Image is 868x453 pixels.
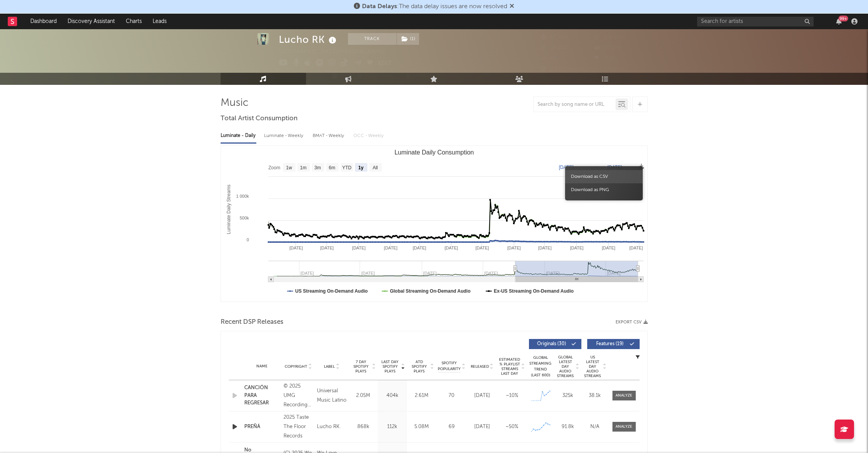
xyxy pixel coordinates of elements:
[380,423,405,431] div: 112k
[592,342,628,346] span: Features ( 19 )
[556,355,575,378] span: Global Latest Day Audio Streams
[594,35,624,40] span: 105.941
[570,246,583,250] text: [DATE]
[329,165,335,170] text: 6m
[286,165,292,170] text: 1w
[594,46,621,51] span: 38.100
[300,165,306,170] text: 1m
[529,339,581,349] button: Originals(30)
[226,184,231,234] text: Luminate Daily Streams
[836,18,842,25] button: 99+
[236,194,249,198] text: 1 000k
[556,423,579,431] div: 91.8k
[594,56,615,61] span: 1021
[284,382,313,410] div: © 2025 UMG Recordings, Inc.
[475,246,489,250] text: [DATE]
[352,246,365,250] text: [DATE]
[409,360,430,374] span: ATD Spotify Plays
[317,422,346,432] div: Lucho RK.
[378,59,392,68] button: Edit
[327,70,350,82] span: ( 1 )
[397,33,419,45] button: (1)
[351,360,371,374] span: 7 Day Spotify Plays
[541,46,568,51] span: 95.100
[397,33,419,45] span: ( 1 )
[541,35,568,40] span: 87.456
[565,170,643,183] span: Download as CSV
[25,14,62,29] a: Dashboard
[602,246,615,250] text: [DATE]
[409,423,434,431] div: 5.08M
[394,149,474,156] text: Luminate Daily Consumption
[348,33,397,45] button: Track
[384,246,397,250] text: [DATE]
[268,165,280,170] text: Zoom
[499,392,525,400] div: ~ 10 %
[534,102,616,108] input: Search by song name or URL
[556,392,579,400] div: 325k
[507,246,521,250] text: [DATE]
[244,423,280,431] a: PREÑÁ
[499,423,525,431] div: ~ 50 %
[499,357,520,376] span: Estimated % Playlist Streams Last Day
[402,70,439,82] button: Summary
[362,4,507,10] span: : The data delay issues are now resolved
[409,392,434,400] div: 2.61M
[264,129,305,142] div: Luminate - Weekly
[314,165,321,170] text: 3m
[324,364,335,369] span: Label
[444,246,458,250] text: [DATE]
[583,423,607,431] div: N/A
[284,413,313,441] div: 2025 Taste The Floor Records
[583,392,607,400] div: 38.1k
[240,216,249,220] text: 500k
[616,320,648,325] button: Export CSV
[62,14,120,29] a: Discovery Assistant
[541,67,624,72] span: 3.490.548 Monthly Listeners
[285,364,307,369] span: Copyright
[380,360,400,374] span: Last Day Spotify Plays
[565,183,643,197] span: Download as PNG
[244,384,280,407] a: CANCIÓN PARA REGRESAR
[362,4,397,10] span: Data Delays
[279,33,338,46] div: Lucho RK
[120,14,147,29] a: Charts
[365,72,394,81] span: Benchmark
[295,288,368,294] text: US Streaming On-Demand Audio
[471,364,489,369] span: Released
[583,355,602,378] span: US Latest Day Audio Streams
[289,246,303,250] text: [DATE]
[320,246,334,250] text: [DATE]
[351,423,376,431] div: 868k
[279,70,327,82] button: Track
[541,56,557,61] span: 44
[147,14,172,29] a: Leads
[510,4,514,10] span: Dismiss
[594,165,599,170] text: →
[469,423,495,431] div: [DATE]
[412,246,426,250] text: [DATE]
[697,17,814,26] input: Search for artists
[559,165,574,170] text: [DATE]
[534,342,570,346] span: Originals ( 30 )
[587,339,640,349] button: Features(19)
[221,146,647,302] svg: Luminate Daily Consumption
[317,386,346,405] div: Universal Music Latino
[279,47,394,57] div: [GEOGRAPHIC_DATA] | [PERSON_NAME]
[438,423,465,431] div: 69
[244,363,280,369] div: Name
[469,392,495,400] div: [DATE]
[438,392,465,400] div: 70
[221,114,297,123] span: Total Artist Consumption
[354,70,398,82] a: Benchmark
[538,246,551,250] text: [DATE]
[438,360,461,372] span: Spotify Popularity
[342,165,351,170] text: YTD
[838,16,848,21] div: 99 +
[629,246,643,250] text: [DATE]
[494,288,574,294] text: Ex-US Streaming On-Demand Audio
[246,237,249,242] text: 0
[380,392,405,400] div: 404k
